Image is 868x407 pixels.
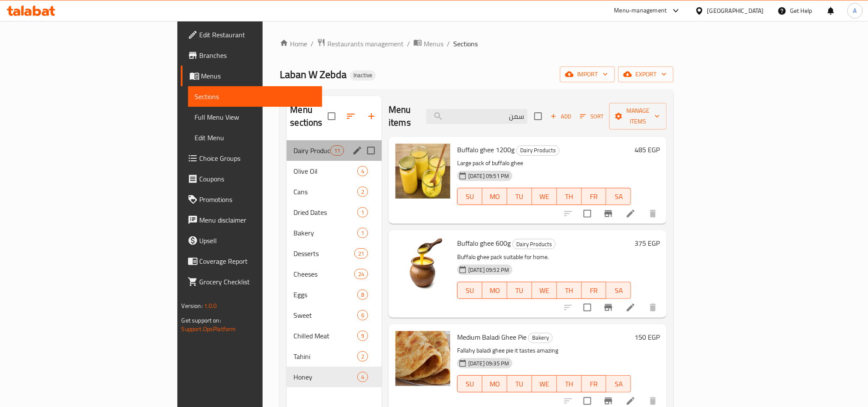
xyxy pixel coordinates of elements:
[181,45,322,66] a: Branches
[536,190,554,203] span: WE
[582,188,607,205] button: FR
[182,323,236,335] a: Support.OpsPlatform
[287,140,382,161] div: Dairy Products11edit
[528,333,553,343] div: Bakery
[457,237,511,250] span: Buffalo ghee 600g
[358,332,368,340] span: 9
[582,282,607,299] button: FR
[287,161,382,181] div: Olive Oil4
[625,69,667,80] span: export
[293,331,357,341] div: Chilled Meat
[426,109,527,124] input: search
[517,145,559,155] span: Dairy Products
[323,107,341,125] span: Select all sections
[413,38,443,49] a: Menus
[293,269,354,279] span: Cheeses
[331,147,344,155] span: 11
[200,256,315,266] span: Coverage Report
[293,166,357,176] div: Olive Oil
[853,6,857,15] span: A
[461,378,479,390] span: SU
[287,305,382,326] div: Sweet6
[195,133,315,143] span: Edit Menu
[618,66,673,82] button: export
[424,39,443,49] span: Menus
[547,110,575,123] button: Add
[188,86,322,107] a: Sections
[529,107,547,125] span: Select section
[354,269,368,279] div: items
[287,346,382,367] div: Tahini2
[395,237,450,292] img: Buffalo ghee 600g
[287,367,382,387] div: Honey4
[635,237,660,249] h6: 375 EGP
[557,188,582,205] button: TH
[511,190,529,203] span: TU
[578,205,596,223] span: Select to update
[200,277,315,287] span: Grocery Checklist
[287,202,382,223] div: Dried Dates1
[181,66,322,86] a: Menus
[532,375,557,392] button: WE
[395,331,450,386] img: Medium Baladi Ghee Pie
[293,207,357,217] span: Dried Dates
[293,289,357,300] span: Eggs
[293,351,357,362] span: Tahini
[358,167,368,175] span: 4
[357,289,368,300] div: items
[507,188,532,205] button: TU
[293,372,357,382] span: Honey
[626,396,636,406] a: Edit menu item
[195,112,315,122] span: Full Menu View
[181,271,322,292] a: Grocery Checklist
[453,39,478,49] span: Sections
[293,187,357,197] div: Cans
[557,375,582,392] button: TH
[549,112,572,121] span: Add
[287,181,382,202] div: Cans2
[358,229,368,237] span: 1
[181,24,322,45] a: Edit Restaurant
[287,264,382,284] div: Cheeses24
[280,38,673,49] nav: breadcrumb
[200,50,315,60] span: Branches
[457,188,482,205] button: SU
[357,331,368,341] div: items
[560,66,615,82] button: import
[567,69,608,80] span: import
[181,210,322,230] a: Menu disclaimer
[357,228,368,238] div: items
[585,378,603,390] span: FR
[355,270,368,278] span: 24
[447,39,450,49] li: /
[317,38,404,49] a: Restaurants management
[457,345,631,356] p: Fallahy baladi ghee pie it tastes amazing
[610,284,628,297] span: SA
[287,326,382,346] div: Chilled Meat9
[461,190,479,203] span: SU
[341,106,361,127] span: Sort sections
[293,248,354,259] span: Desserts
[482,188,507,205] button: MO
[626,302,636,313] a: Edit menu item
[357,310,368,320] div: items
[200,30,315,40] span: Edit Restaurant
[511,378,529,390] span: TU
[351,144,364,157] button: edit
[606,282,631,299] button: SA
[181,251,322,271] a: Coverage Report
[585,190,603,203] span: FR
[361,106,382,127] button: Add section
[350,72,376,79] span: Inactive
[507,375,532,392] button: TU
[643,297,663,318] button: delete
[327,39,404,49] span: Restaurants management
[465,359,512,368] span: [DATE] 09:35 PM
[457,158,631,169] p: Large pack of buffalo ghee
[512,239,556,249] div: Dairy Products
[204,300,217,311] span: 1.0.0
